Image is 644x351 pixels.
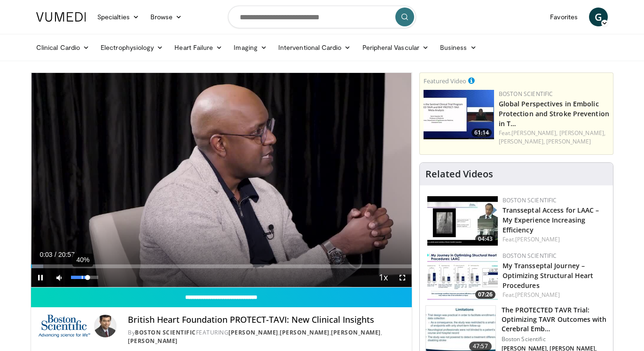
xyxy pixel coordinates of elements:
[469,342,492,351] span: 47:57
[546,137,591,145] a: [PERSON_NAME]
[228,328,278,336] a: [PERSON_NAME]
[128,328,404,345] div: By FEATURING , , ,
[502,335,607,343] p: Boston Scientific
[503,252,557,260] a: Boston Scientific
[544,8,583,26] a: Favorites
[39,315,90,337] img: Boston Scientific
[424,90,494,139] a: 61:14
[31,73,412,287] video-js: Video Player
[503,261,594,290] a: My Transseptal Journey – Optimizing Structural Heart Procedures
[55,251,56,258] span: /
[475,235,495,243] span: 04:43
[511,129,558,137] a: [PERSON_NAME],
[424,90,494,139] img: ec78f057-4336-49b7-ac94-8fd59e78c92a.150x105_q85_crop-smart_upscale.jpg
[424,77,466,85] small: Featured Video
[31,268,50,287] button: Pause
[31,38,95,57] a: Clinical Cardio
[427,252,498,301] img: 9db7bd66-738f-4d3f-a0b5-27ddb07fc2ff.150x105_q85_crop-smart_upscale.jpg
[499,99,609,128] a: Global Perspectives in Embolic Protection and Stroke Prevention in T…
[169,38,228,57] a: Heart Failure
[374,268,393,287] button: Playback Rate
[427,252,498,301] a: 07:26
[502,305,607,334] h3: The PROTECTED TAVR Trial: Optimizing TAVR Outcomes with Cerebral Emb…
[427,196,498,246] a: 04:43
[95,38,169,57] a: Electrophysiology
[503,291,605,299] div: Feat.
[94,315,117,337] img: Avatar
[31,264,412,268] div: Progress Bar
[145,8,188,26] a: Browse
[499,137,545,145] a: [PERSON_NAME],
[50,268,69,287] button: Mute
[128,337,178,345] a: [PERSON_NAME]
[425,168,493,180] h4: Related Videos
[559,129,605,137] a: [PERSON_NAME],
[499,90,553,98] a: Boston Scientific
[499,129,609,146] div: Feat.
[128,315,404,325] h4: British Heart Foundation PROTECT-TAVI: New Clinical Insights
[357,38,434,57] a: Peripheral Vascular
[135,328,196,336] a: Boston Scientific
[228,38,273,57] a: Imaging
[503,206,599,234] a: Transseptal Access for LAAC – My Experience Increasing Efficiency
[228,6,416,28] input: Search topics, interventions
[427,196,498,246] img: 6a6cd68b-42bd-4338-ba7c-f99ee97691b8.150x105_q85_crop-smart_upscale.jpg
[39,251,52,258] span: 0:03
[515,235,560,243] a: [PERSON_NAME]
[58,251,75,258] span: 20:57
[280,328,330,336] a: [PERSON_NAME]
[71,276,98,279] div: Volume Level
[36,12,86,22] img: VuMedi Logo
[589,8,608,26] a: G
[515,291,560,299] a: [PERSON_NAME]
[434,38,482,57] a: Business
[471,128,492,137] span: 61:14
[331,328,381,336] a: [PERSON_NAME]
[503,235,605,244] div: Feat.
[475,290,495,299] span: 07:26
[503,196,557,204] a: Boston Scientific
[273,38,357,57] a: Interventional Cardio
[393,268,412,287] button: Fullscreen
[92,8,145,26] a: Specialties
